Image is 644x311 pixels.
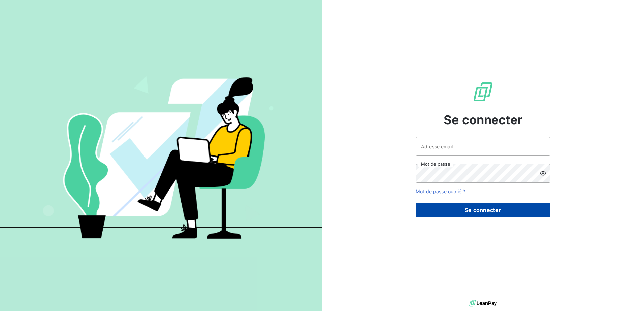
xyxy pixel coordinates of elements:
[444,111,522,129] span: Se connecter
[416,188,465,194] a: Mot de passe oublié ?
[469,298,497,308] img: logo
[472,81,494,103] img: Logo LeanPay
[416,137,550,156] input: placeholder
[416,203,550,217] button: Se connecter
